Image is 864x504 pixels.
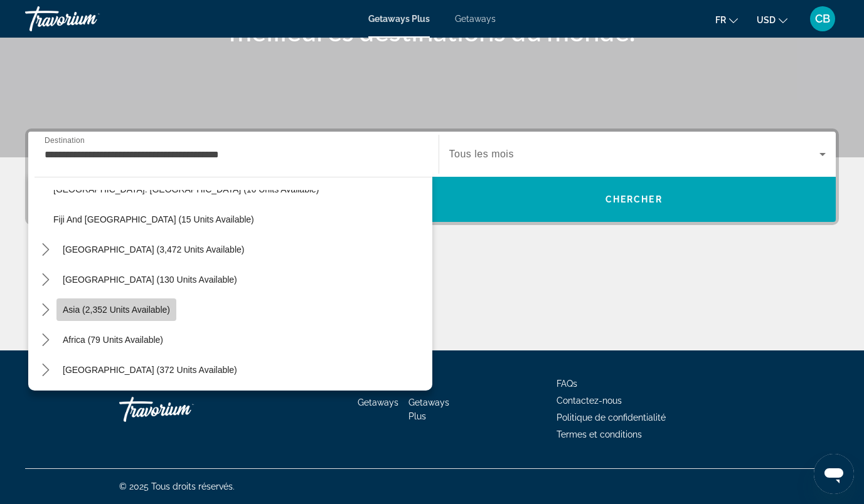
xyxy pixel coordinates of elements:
[806,6,839,32] button: User Menu
[119,391,245,428] a: Go Home
[715,11,738,29] button: Change language
[35,329,56,351] button: Toggle Africa (79 units available) submenu
[35,299,56,321] button: Toggle Asia (2,352 units available) submenu
[53,214,254,224] span: Fiji and [GEOGRAPHIC_DATA] (15 units available)
[45,147,422,162] input: Select destination
[119,481,235,491] span: © 2025 Tous droits réservés.
[358,397,398,407] a: Getaways
[557,379,577,389] a: FAQs
[25,3,151,35] a: Travorium
[35,239,56,261] button: Toggle South America (3,472 units available) submenu
[757,11,787,29] button: Change currency
[56,359,243,381] button: Select destination: Middle East (372 units available)
[28,171,432,391] div: Destination options
[408,397,449,421] a: Getaways Plus
[368,14,430,24] a: Getaways Plus
[63,335,163,345] span: Africa (79 units available)
[557,429,642,439] a: Termes et conditions
[63,365,237,375] span: [GEOGRAPHIC_DATA] (372 units available)
[432,177,836,222] button: Search
[35,359,56,381] button: Toggle Middle East (372 units available) submenu
[63,305,170,315] span: Asia (2,352 units available)
[63,244,244,255] span: [GEOGRAPHIC_DATA] (3,472 units available)
[56,328,169,351] button: Select destination: Africa (79 units available)
[455,14,496,24] a: Getaways
[28,132,836,222] div: Search widget
[557,412,666,423] a: Politique de confidentialité
[757,15,776,25] span: USD
[815,13,830,25] span: CB
[35,269,56,291] button: Toggle Central America (130 units available) submenu
[715,15,726,25] span: fr
[56,238,250,261] button: Select destination: South America (3,472 units available)
[557,396,622,406] a: Contactez-nous
[449,149,514,159] span: Tous les mois
[814,454,854,494] iframe: Button to launch messaging window
[63,275,237,285] span: [GEOGRAPHIC_DATA] (130 units available)
[47,208,432,231] button: Select destination: Fiji and Cook Islands (15 units available)
[56,298,176,321] button: Select destination: Asia (2,352 units available)
[605,194,663,204] span: Chercher
[45,136,85,144] span: Destination
[56,268,243,291] button: Select destination: Central America (130 units available)
[47,178,432,201] button: Select destination: New Zealand: South Island (16 units available)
